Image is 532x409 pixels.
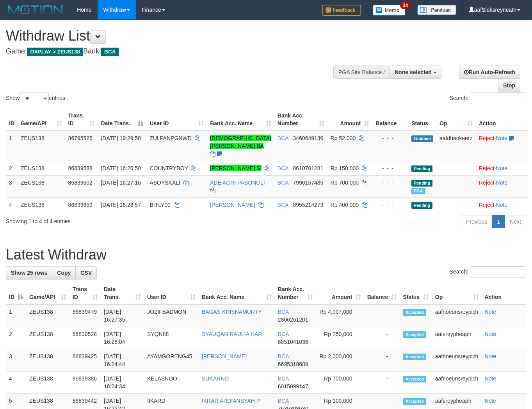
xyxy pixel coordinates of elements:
a: 1 [492,215,505,228]
span: BCA [278,135,288,141]
td: ZEUS138 [26,372,69,394]
td: 2 [6,161,18,175]
span: Accepted [403,331,426,338]
span: Copy 6695318689 to clipboard [278,361,308,367]
td: ZEUS138 [26,304,69,327]
span: OXPLAY > ZEUS138 [27,48,83,56]
span: Copy 6015099147 to clipboard [278,383,308,389]
div: - - - [375,164,405,172]
a: [PERSON_NAME] SI [210,165,262,171]
span: BITLY00 [149,202,170,208]
label: Show entries [6,92,65,104]
td: [DATE] 16:24:44 [101,349,144,372]
td: [DATE] 16:24:34 [101,372,144,394]
th: Balance [372,108,408,131]
th: ID [6,108,18,131]
div: - - - [375,201,405,209]
label: Search: [450,266,526,278]
span: BCA [278,398,289,404]
span: BCA [278,375,289,382]
td: - [364,304,400,327]
td: Rp 250,000 [316,327,364,349]
div: - - - [375,134,405,142]
td: 86839425 [69,349,101,372]
a: Note [496,202,508,208]
td: ZEUS138 [26,349,69,372]
div: Showing 1 to 4 of 4 entries [6,214,216,225]
td: aafdhankeerz [436,131,476,161]
a: Note [496,135,508,141]
td: - [364,372,400,394]
a: Reject [479,180,495,186]
td: · [476,197,528,212]
a: Note [485,398,496,404]
a: Note [485,375,496,382]
td: 4 [6,372,26,394]
span: ZULFANPGNWD [149,135,191,141]
h1: Withdraw List [6,28,347,44]
button: None selected [390,66,441,79]
img: Feedback.jpg [322,5,361,16]
td: - [364,327,400,349]
span: Copy 8955214273 to clipboard [293,202,324,208]
a: Note [485,353,496,359]
a: Stop [498,79,520,92]
span: BCA [278,309,289,315]
span: Pending [411,202,432,209]
td: ZEUS138 [18,175,65,197]
h1: Latest Withdraw [6,247,526,263]
td: · [476,131,528,161]
span: Accepted [403,354,426,360]
a: Previous [461,215,492,228]
td: ZEUS138 [18,131,65,161]
a: SYAUQAN RAULIA HAR [202,331,262,337]
th: Action [482,282,526,304]
th: ID: activate to sort column descending [6,282,26,304]
span: BCA [278,202,288,208]
a: CSV [75,266,97,279]
td: · [476,161,528,175]
td: 86839479 [69,304,101,327]
h4: Game: Bank: [6,48,347,55]
th: Amount: activate to sort column ascending [316,282,364,304]
span: BCA [278,180,288,186]
input: Search: [471,266,526,278]
span: 86839602 [68,180,93,186]
div: - - - [375,179,405,187]
td: 1 [6,304,26,327]
a: Note [496,165,508,171]
a: [DEMOGRAPHIC_DATA][PERSON_NAME] BA [210,135,271,149]
span: [DATE] 16:28:57 [101,202,141,208]
span: 86839588 [68,165,93,171]
th: Bank Acc. Name: activate to sort column ascending [199,282,275,304]
span: Rp 52.000 [331,135,356,141]
th: Bank Acc. Number: activate to sort column ascending [274,108,327,131]
td: JOZIFBADMON [144,304,199,327]
img: MOTION_logo.png [6,4,65,16]
span: COUNTRYBOY [149,165,188,171]
td: Rp 4,007,000 [316,304,364,327]
select: Showentries [20,92,49,104]
th: Date Trans.: activate to sort column descending [98,108,146,131]
span: BCA [278,165,288,171]
a: Copy [52,266,76,279]
td: KELASNOO [144,372,199,394]
a: [PERSON_NAME] [210,202,255,208]
a: Reject [479,165,495,171]
td: 86839386 [69,372,101,394]
th: User ID: activate to sort column ascending [146,108,207,131]
td: ZEUS138 [26,327,69,349]
span: Grabbed [411,135,433,142]
th: Trans ID: activate to sort column ascending [69,282,101,304]
label: Search: [450,92,526,104]
a: BAGAS KRISNAMURTY [202,309,262,315]
td: 3 [6,175,18,197]
span: Copy 8610701281 to clipboard [293,165,324,171]
span: 86839659 [68,202,93,208]
td: 1 [6,131,18,161]
span: Rp 150.000 [331,165,359,171]
span: [DATE] 16:26:50 [101,165,141,171]
span: Copy 3460649136 to clipboard [293,135,324,141]
a: ADE AGRI PASONGLI [210,180,265,186]
span: 86795525 [68,135,93,141]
